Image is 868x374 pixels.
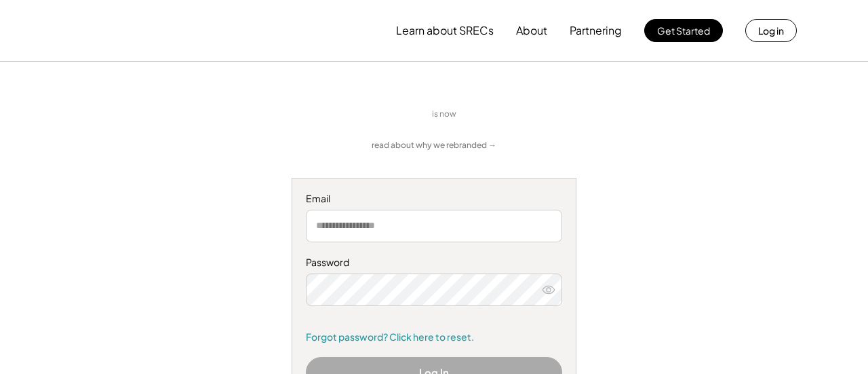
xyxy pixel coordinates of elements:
a: Forgot password? Click here to reset. [306,331,562,344]
div: Password [306,256,562,269]
button: Log in [745,19,797,42]
button: Get Started [644,19,723,42]
button: About [516,17,547,44]
img: yH5BAEAAAAALAAAAAABAAEAAAIBRAA7 [473,107,568,121]
div: is now [429,109,467,120]
img: yH5BAEAAAAALAAAAAABAAEAAAIBRAA7 [71,7,184,54]
button: Learn about SRECs [396,17,494,44]
div: Email [306,192,562,206]
a: read about why we rebranded → [372,140,496,151]
button: Partnering [570,17,622,44]
img: yH5BAEAAAAALAAAAAABAAEAAAIBRAA7 [300,96,422,133]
